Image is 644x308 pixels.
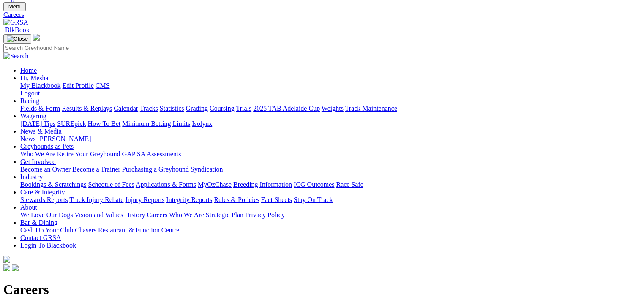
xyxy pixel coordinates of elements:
[20,226,73,234] a: Cash Up Your Club
[88,120,121,127] a: How To Bet
[69,196,123,203] a: Track Injury Rebate
[245,211,285,218] a: Privacy Policy
[166,196,212,203] a: Integrity Reports
[136,181,196,188] a: Applications & Forms
[20,150,55,158] a: Who We Are
[3,11,641,19] a: Careers
[20,196,641,204] div: Care & Integrity
[114,105,138,112] a: Calendar
[20,196,68,203] a: Stewards Reports
[20,90,40,97] a: Logout
[3,44,78,52] input: Search
[57,120,86,127] a: SUREpick
[191,166,223,173] a: Syndication
[20,143,74,150] a: Greyhounds as Pets
[20,219,57,226] a: Bar & Dining
[20,67,37,74] a: Home
[74,211,123,218] a: Vision and Values
[12,264,19,271] img: twitter.svg
[160,105,184,112] a: Statistics
[20,105,641,112] div: Racing
[169,211,204,218] a: Who We Are
[20,211,73,218] a: We Love Our Dogs
[20,112,46,120] a: Wagering
[233,181,292,188] a: Breeding Information
[122,150,181,158] a: GAP SA Assessments
[7,35,28,42] img: Close
[20,82,641,97] div: Hi, Mesha
[20,226,641,234] div: Bar & Dining
[20,150,641,158] div: Greyhounds as Pets
[20,166,641,173] div: Get Involved
[20,120,55,127] a: [DATE] Tips
[20,97,39,104] a: Racing
[322,105,344,112] a: Weights
[125,211,145,218] a: History
[72,166,120,173] a: Become a Trainer
[3,34,31,44] button: Toggle navigation
[210,105,235,112] a: Coursing
[20,211,641,219] div: About
[20,181,641,188] div: Industry
[122,120,190,127] a: Minimum Betting Limits
[8,3,22,10] span: Menu
[198,181,232,188] a: MyOzChase
[294,196,333,203] a: Stay On Track
[62,105,112,112] a: Results & Replays
[20,188,65,196] a: Care & Integrity
[20,158,56,165] a: Get Involved
[20,204,37,211] a: About
[20,120,641,128] div: Wagering
[57,150,120,158] a: Retire Your Greyhound
[20,181,86,188] a: Bookings & Scratchings
[147,211,167,218] a: Careers
[294,181,334,188] a: ICG Outcomes
[192,120,212,127] a: Isolynx
[37,135,91,142] a: [PERSON_NAME]
[75,226,179,234] a: Chasers Restaurant & Function Centre
[140,105,158,112] a: Tracks
[214,196,259,203] a: Rules & Policies
[20,82,61,89] a: My Blackbook
[20,234,61,241] a: Contact GRSA
[236,105,251,112] a: Trials
[20,173,43,180] a: Industry
[3,26,30,33] a: BlkBook
[20,135,35,142] a: News
[20,242,76,249] a: Login To Blackbook
[122,166,189,173] a: Purchasing a Greyhound
[20,105,60,112] a: Fields & Form
[336,181,363,188] a: Race Safe
[3,52,29,60] img: Search
[20,74,50,82] a: Hi, Mesha
[345,105,397,112] a: Track Maintenance
[3,2,26,11] button: Toggle navigation
[186,105,208,112] a: Grading
[96,82,110,89] a: CMS
[20,128,62,135] a: News & Media
[3,19,28,26] img: GRSA
[20,74,49,82] span: Hi, Mesha
[5,26,30,33] span: BlkBook
[88,181,134,188] a: Schedule of Fees
[63,82,94,89] a: Edit Profile
[261,196,292,203] a: Fact Sheets
[3,264,10,271] img: facebook.svg
[206,211,243,218] a: Strategic Plan
[33,34,40,41] img: logo-grsa-white.png
[20,135,641,143] div: News & Media
[20,166,71,173] a: Become an Owner
[125,196,164,203] a: Injury Reports
[3,282,641,297] h1: Careers
[3,256,10,263] img: logo-grsa-white.png
[253,105,320,112] a: 2025 TAB Adelaide Cup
